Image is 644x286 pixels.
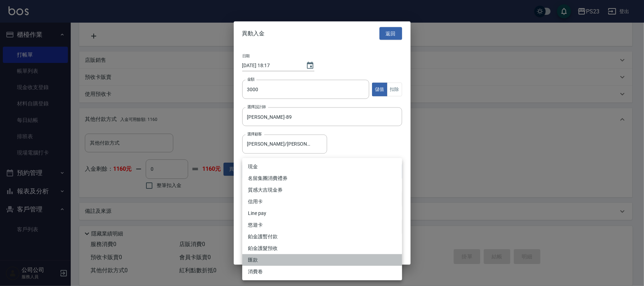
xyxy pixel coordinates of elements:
[242,184,402,196] li: 質感大吉現金券
[242,231,402,243] li: 鉑金護暫付款
[242,266,402,278] li: 消費卷
[242,196,402,208] li: 信用卡
[242,161,402,173] li: 現金
[242,243,402,254] li: 鉑金護髮預收
[242,208,402,219] li: Line pay
[242,254,402,266] li: 匯款
[242,219,402,231] li: 悠遊卡
[242,173,402,184] li: 名留集團消費禮券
